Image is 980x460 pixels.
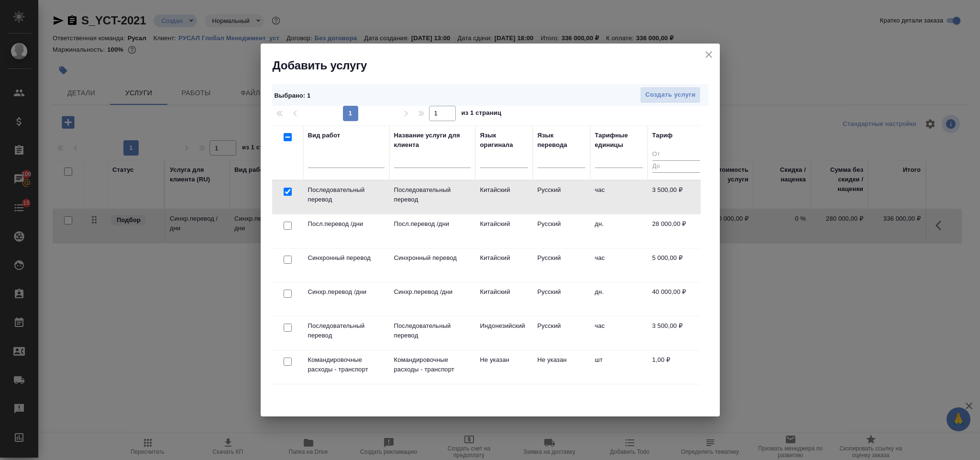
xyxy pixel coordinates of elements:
[308,287,385,297] p: Синхр.перевод /дни
[394,321,471,340] p: Последовательный перевод
[652,149,700,161] input: От
[648,180,705,214] td: 3 500,00 ₽
[648,248,705,282] td: 5 000,00 ₽
[480,131,528,150] div: Язык оригинала
[475,248,533,282] td: Китайский
[533,214,590,248] td: Русский
[590,282,648,316] td: дн.
[394,355,471,374] p: Командировочные расходы - транспорт
[590,350,648,384] td: шт
[308,131,341,140] div: Вид работ
[273,58,720,73] h2: Добавить услугу
[462,107,502,121] span: из 1 страниц
[702,47,716,62] button: close
[475,214,533,248] td: Китайский
[308,253,385,263] p: Синхронный перевод
[394,287,471,297] p: Синхр.перевод /дни
[308,219,385,229] p: Посл.перевод /дни
[590,214,648,248] td: дн.
[652,131,673,140] div: Тариф
[533,248,590,282] td: Русский
[475,316,533,350] td: Индонезийский
[640,87,701,103] button: Создать услуги
[308,355,385,374] p: Командировочные расходы - транспорт
[533,180,590,214] td: Русский
[275,92,311,99] span: Выбрано : 1
[308,185,385,204] p: Последовательный перевод
[475,282,533,316] td: Китайский
[648,214,705,248] td: 28 000,00 ₽
[475,180,533,214] td: Китайский
[595,131,643,150] div: Тарифные единицы
[533,350,590,384] td: Не указан
[645,90,695,101] span: Создать услуги
[590,316,648,350] td: час
[475,350,533,384] td: Не указан
[533,316,590,350] td: Русский
[394,253,471,263] p: Синхронный перевод
[648,316,705,350] td: 3 500,00 ₽
[590,248,648,282] td: час
[394,185,471,204] p: Последовательный перевод
[648,282,705,316] td: 40 000,00 ₽
[533,282,590,316] td: Русский
[308,321,385,340] p: Последовательный перевод
[652,160,700,172] input: До
[394,131,471,150] div: Название услуги для клиента
[394,219,471,229] p: Посл.перевод /дни
[538,131,585,150] div: Язык перевода
[648,350,705,384] td: 1,00 ₽
[590,180,648,214] td: час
